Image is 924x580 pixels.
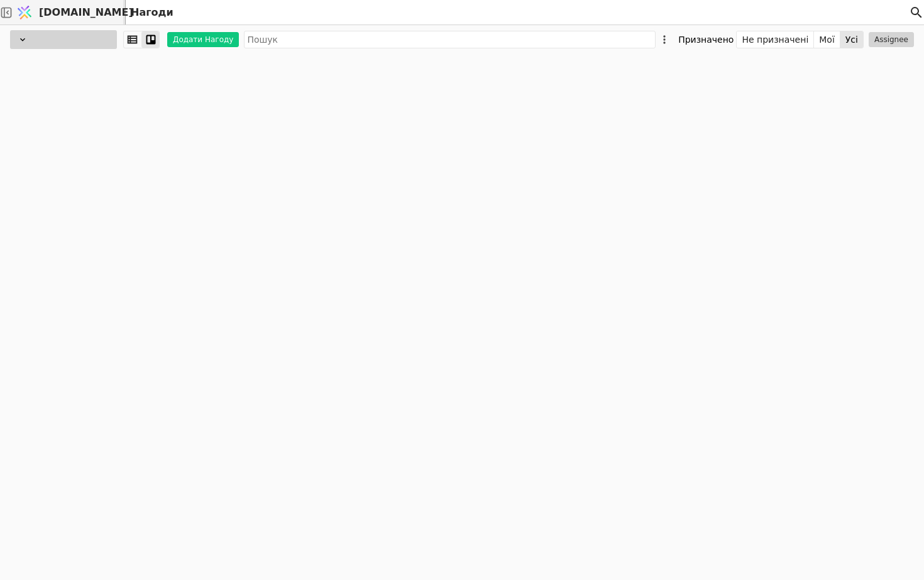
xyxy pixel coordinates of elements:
div: Призначено [678,31,734,48]
input: Пошук [244,31,656,48]
button: Додати Нагоду [167,32,239,47]
h2: Нагоди [126,5,173,20]
img: Logo [15,1,34,25]
span: [DOMAIN_NAME] [39,5,133,20]
a: [DOMAIN_NAME] [13,1,126,25]
button: Не призначені [737,31,814,48]
a: Додати Нагоду [160,32,239,47]
button: Усі [840,31,863,48]
button: Мої [814,31,840,48]
button: Assignee [869,32,914,47]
